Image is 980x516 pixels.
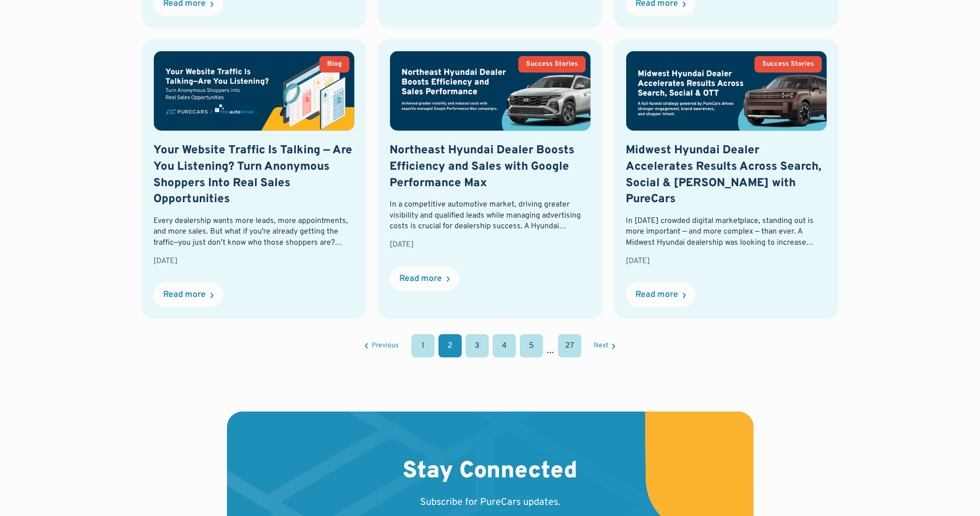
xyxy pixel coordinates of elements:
div: [DATE] [153,256,355,266]
a: 27 [558,334,581,357]
a: BlogYour Website Traffic Is Talking — Are You Listening? Turn Anonymous Shoppers Into Real Sales ... [142,39,366,319]
div: Previous [372,342,399,349]
a: 4 [493,334,516,357]
div: Success Stories [526,61,578,68]
a: 3 [466,334,489,357]
a: Success StoriesNortheast Hyundai Dealer Boosts Efficiency and Sales with Google Performance MaxIn... [378,39,603,319]
div: [DATE] [390,239,591,250]
h2: Midwest Hyundai Dealer Accelerates Results Across Search, Social & [PERSON_NAME] with PureCars [626,143,827,207]
p: Subscribe for PureCars updates. [420,496,560,509]
h2: Your Website Traffic Is Talking — Are You Listening? Turn Anonymous Shoppers Into Real Sales Oppo... [153,143,355,207]
div: Blog [327,61,342,68]
a: 5 [520,334,543,357]
div: [DATE] [626,256,827,266]
a: 1 [411,334,435,357]
div: List [142,334,839,357]
div: Read more [163,291,206,299]
a: 2 [438,334,462,357]
div: In [DATE] crowded digital marketplace, standing out is more important — and more complex — than e... [626,216,827,248]
div: Next [594,342,608,349]
div: In a competitive automotive market, driving greater visibility and qualified leads while managing... [390,199,591,232]
div: Every dealership wants more leads, more appointments, and more sales. But what if you're already ... [153,216,355,248]
h2: Northeast Hyundai Dealer Boosts Efficiency and Sales with Google Performance Max [390,143,591,192]
div: Success Stories [762,61,814,68]
h2: Stay Connected [403,458,577,486]
div: ... [547,344,554,357]
div: Read more [399,275,442,283]
a: Success StoriesMidwest Hyundai Dealer Accelerates Results Across Search, Social & [PERSON_NAME] w... [614,39,839,319]
a: Next Page [594,342,615,349]
a: Previous Page [365,342,399,349]
div: Read more [635,291,678,299]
